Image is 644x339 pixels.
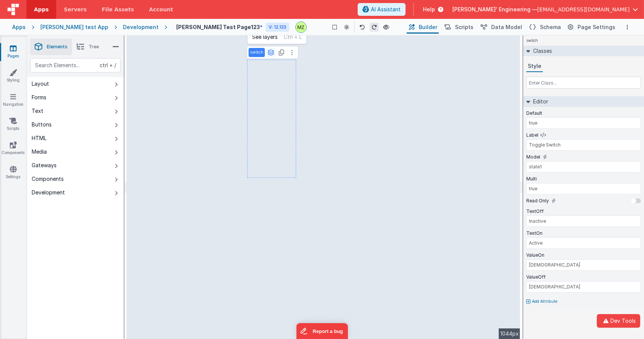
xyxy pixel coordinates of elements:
label: ValueOff [526,274,546,280]
button: Text [27,104,124,118]
div: 1044px [499,328,520,339]
label: Model [526,154,540,160]
button: Data Model [478,21,524,34]
button: Style [526,61,543,72]
h4: switch [523,35,541,46]
div: HTML [32,134,46,142]
span: Servers [64,6,86,13]
div: Apps [12,23,26,31]
h2: Editor [530,96,548,107]
span: [EMAIL_ADDRESS][DOMAIN_NAME] [537,6,630,13]
button: Buttons [27,118,124,131]
label: Default [526,110,542,116]
div: Development [123,23,158,31]
div: Text [32,107,43,115]
button: Media [27,145,124,159]
div: --> [127,35,520,339]
button: Options [623,23,632,32]
span: Elements [47,44,68,50]
label: Label [526,132,538,138]
span: Tree [89,44,99,50]
div: Development [32,189,65,196]
span: Scripts [455,23,473,31]
button: [PERSON_NAME]' Engineering — [EMAIL_ADDRESS][DOMAIN_NAME] [452,6,638,13]
div: Forms [32,94,46,101]
div: Buttons [32,121,52,128]
span: Apps [34,6,49,13]
label: Read Only [526,198,549,204]
button: Add Attribute [526,299,641,305]
span: Builder [419,23,437,31]
button: Schema [527,21,563,34]
div: Layout [32,80,49,88]
span: Page Settings [578,23,615,31]
button: AI Assistant [358,3,406,16]
button: Page Settings [566,21,617,34]
div: Gateways [32,162,57,169]
h2: Classes [530,46,552,56]
span: Data Model [491,23,522,31]
button: Dev Tools [597,314,640,328]
button: Forms [27,91,124,104]
button: Gateways [27,159,124,172]
input: Search Elements... [30,58,121,72]
div: V: 12.133 [266,23,289,32]
h4: [PERSON_NAME] Test Page123 [176,24,260,30]
div: Components [32,175,64,183]
button: Builder [407,21,439,34]
button: Scripts [442,21,475,34]
img: e6f0a7b3287e646a671e5b5b3f58e766 [296,22,306,32]
span: File Assets [102,6,134,13]
p: switch [250,49,263,55]
button: Layout [27,77,124,91]
div: ctrl [100,62,108,69]
p: Add Attribute [532,299,558,305]
label: TextOn [526,230,543,236]
label: Multi [526,176,537,182]
button: Development [27,186,124,199]
span: + / [100,58,116,72]
button: Components [27,172,124,186]
label: TextOff [526,208,544,214]
div: [PERSON_NAME] test App [40,23,108,31]
input: Enter Class... [526,77,641,89]
span: AI Assistant [371,6,401,13]
button: HTML [27,131,124,145]
span: [PERSON_NAME]' Engineering — [452,6,537,13]
iframe: Marker.io feedback button [296,323,348,339]
span: Help [423,6,435,13]
span: Schema [540,23,561,31]
label: ValueOn [526,252,544,258]
div: Media [32,148,47,156]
